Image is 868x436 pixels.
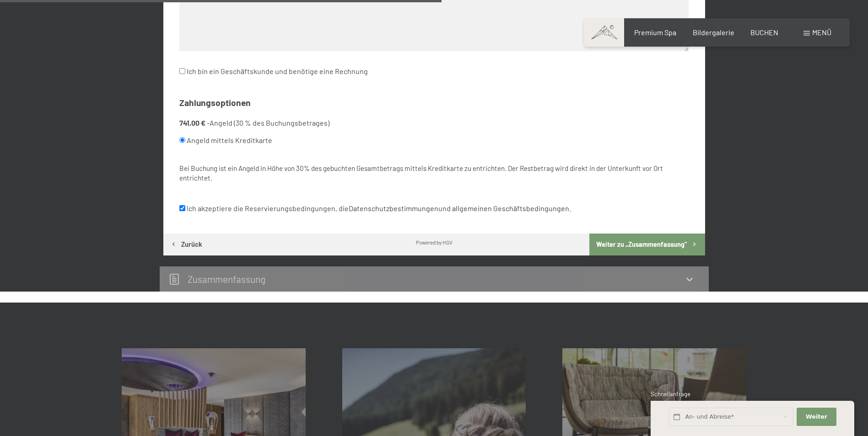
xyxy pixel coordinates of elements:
[416,239,453,246] div: Powered by HGV
[651,390,690,398] span: Schnellanfrage
[179,63,368,80] label: Ich bin ein Geschäftskunde und benötige eine Rechnung
[163,234,209,255] button: Zurück
[179,97,251,109] legend: Zahlungsoptionen
[452,204,569,213] a: allgemeinen Geschäftsbedingungen
[179,205,185,211] input: Ich akzeptiere die Reservierungsbedingungen, dieDatenschutzbestimmungenund allgemeinen Geschäftsb...
[179,164,689,183] div: Bei Buchung ist ein Angeld in Höhe von 30% des gebuchten Gesamtbetrags mittels Kreditkarte zu ent...
[179,118,689,149] li: - Angeld (30 % des Buchungsbetrages)
[797,408,836,426] button: Weiter
[179,137,185,143] input: Angeld mittels Kreditkarte
[693,28,734,37] a: Bildergalerie
[179,200,571,217] label: Ich akzeptiere die Reservierungsbedingungen, die und .
[349,204,438,213] a: Datenschutzbestimmungen
[179,118,205,127] strong: 741,00 €
[634,28,676,37] a: Premium Spa
[806,413,827,421] span: Weiter
[179,68,185,74] input: Ich bin ein Geschäftskunde und benötige eine Rechnung
[812,28,831,37] span: Menü
[589,234,705,255] button: Weiter zu „Zusammen­fassung“
[750,28,778,37] a: BUCHEN
[179,132,667,149] label: Angeld mittels Kreditkarte
[188,273,265,285] h2: Zusammen­fassung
